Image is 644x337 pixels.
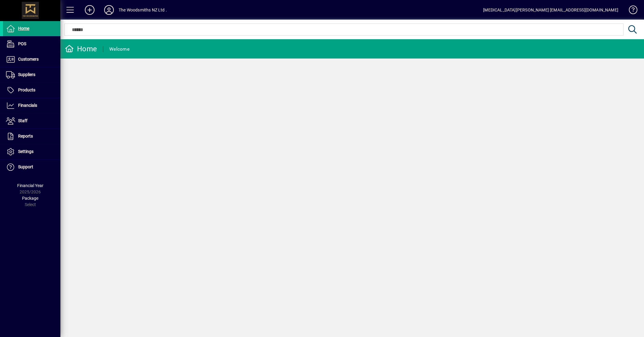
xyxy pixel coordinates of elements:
[22,196,38,201] span: Package
[17,183,43,188] span: Financial Year
[18,149,34,154] span: Settings
[624,1,636,21] a: Knowledge Base
[18,164,33,169] span: Support
[65,44,97,54] div: Home
[3,160,60,175] a: Support
[3,144,60,159] a: Settings
[3,113,60,129] a: Staff
[3,37,60,52] a: POS
[3,52,60,67] a: Customers
[80,5,99,15] button: Add
[483,5,618,15] div: [MEDICAL_DATA][PERSON_NAME] [EMAIL_ADDRESS][DOMAIN_NAME]
[99,5,119,15] button: Profile
[18,41,26,46] span: POS
[18,134,33,138] span: Reports
[3,129,60,144] a: Reports
[18,57,39,62] span: Customers
[3,67,60,82] a: Suppliers
[3,98,60,113] a: Financials
[18,87,35,92] span: Products
[109,44,130,54] div: Welcome
[18,103,37,108] span: Financials
[18,26,29,31] span: Home
[3,83,60,98] a: Products
[18,118,27,123] span: Staff
[18,72,35,77] span: Suppliers
[119,5,167,15] div: The Woodsmiths NZ Ltd .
